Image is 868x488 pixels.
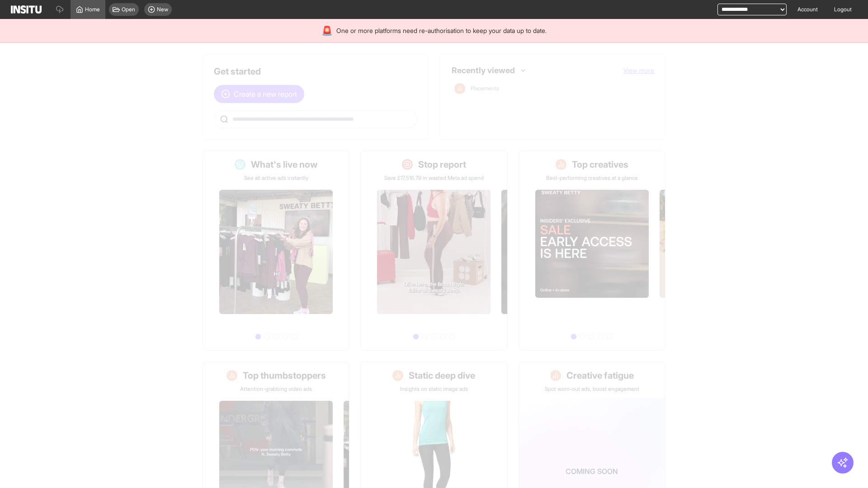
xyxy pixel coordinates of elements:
img: Logo [11,5,42,14]
span: New [157,6,168,13]
div: 🚨 [321,24,333,37]
span: One or more platforms need re-authorisation to keep your data up to date. [336,26,547,35]
span: Open [122,6,135,13]
span: Home [85,6,100,13]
